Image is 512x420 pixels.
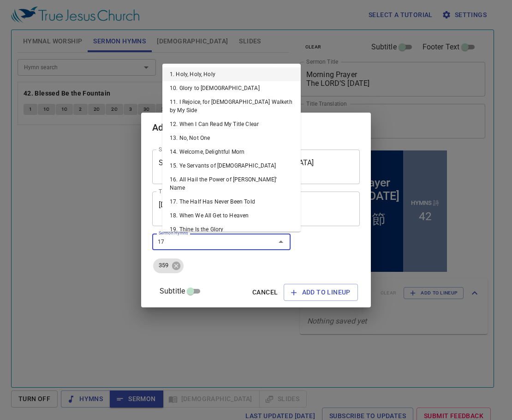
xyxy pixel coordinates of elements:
[162,145,301,159] li: 14. Welcome, Delightful Morn
[162,195,301,209] li: 17. The Half Has Never Been Told
[162,173,301,195] li: 16. All Hail the Power of [PERSON_NAME]' Name
[162,95,301,117] li: 11. I Rejoice, for [DEMOGRAPHIC_DATA] Walketh by My Side
[162,117,301,131] li: 12. When I Can Read My Title Clear
[153,258,184,273] div: 359
[6,28,103,54] div: Morning Prayer The LORD’S [DATE]
[284,284,358,301] button: Add to Lineup
[291,287,351,298] span: Add to Lineup
[162,209,301,222] li: 18. When We All Get to Heaven
[162,67,301,81] li: 1. Holy, Holy, Holy
[162,81,301,95] li: 10. Glory to [DEMOGRAPHIC_DATA]
[249,284,281,301] button: Cancel
[160,286,185,297] span: Subtitle
[162,159,301,173] li: 15. Ye Servants of [DEMOGRAPHIC_DATA]
[20,62,89,81] div: 主的逾越節
[123,61,136,75] li: 42
[274,235,287,248] button: Close
[159,200,353,218] textarea: [DEMOGRAPHIC_DATA]的傳承
[162,131,301,145] li: 13. No, Not One
[115,51,143,59] p: Hymns 詩
[153,261,174,270] span: 359
[159,158,353,176] textarea: Succession of the True [DEMOGRAPHIC_DATA]
[162,222,301,236] li: 19. Thine Is the Glory
[252,287,278,298] span: Cancel
[152,120,360,135] h2: Add to Lineup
